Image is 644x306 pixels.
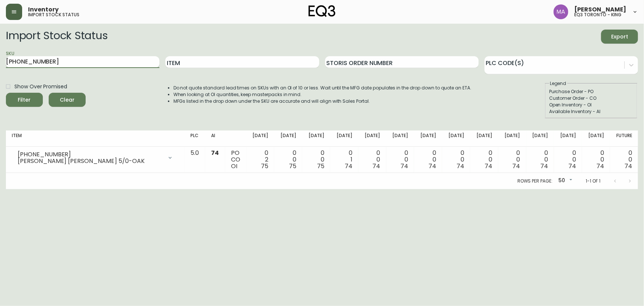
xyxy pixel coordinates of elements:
[364,150,380,170] div: 0 0
[386,130,414,147] th: [DATE]
[498,130,526,147] th: [DATE]
[336,150,352,170] div: 0 1
[476,150,492,170] div: 0 0
[448,150,464,170] div: 0 0
[574,7,626,13] span: [PERSON_NAME]
[231,162,237,170] span: OI
[513,162,520,170] span: 74
[586,178,600,184] p: 1-1 of 1
[555,175,574,187] div: 50
[485,162,492,170] span: 74
[582,130,610,147] th: [DATE]
[601,30,638,44] button: Export
[289,162,296,170] span: 75
[55,95,80,105] span: Clear
[549,95,633,102] div: Customer Order - CO
[252,150,269,170] div: 0 2
[231,150,241,170] div: PO CO
[414,130,442,147] th: [DATE]
[549,88,633,95] div: Purchase Order - PO
[568,162,576,170] span: 74
[247,130,275,147] th: [DATE]
[14,83,67,91] span: Show Over Promised
[173,85,472,91] li: Do not quote standard lead times on SKUs with an OI of 10 or less. Wait until the MFG date popula...
[6,130,185,147] th: Item
[549,80,567,87] legend: Legend
[554,130,582,147] th: [DATE]
[392,150,409,170] div: 0 0
[373,162,380,170] span: 74
[317,162,324,170] span: 75
[18,158,163,164] div: [PERSON_NAME] [PERSON_NAME] 5/0-OAK
[308,150,324,170] div: 0 0
[504,150,520,170] div: 0 0
[517,178,552,184] p: Rows per page:
[549,102,633,108] div: Open Inventory - OI
[457,162,464,170] span: 74
[607,32,632,41] span: Export
[401,162,409,170] span: 74
[49,93,86,107] button: Clear
[532,150,548,170] div: 0 0
[624,162,632,170] span: 74
[309,5,336,17] img: logo
[185,147,206,173] td: 5.0
[173,98,472,105] li: MFGs listed in the drop down under the SKU are accurate and will align with Sales Portal.
[610,130,638,147] th: Future
[574,13,621,17] h5: eq3 toronto - king
[280,150,296,170] div: 0 0
[6,30,107,44] h2: Import Stock Status
[28,13,79,17] h5: import stock status
[470,130,498,147] th: [DATE]
[12,150,179,166] div: [PHONE_NUMBER][PERSON_NAME] [PERSON_NAME] 5/0-OAK
[330,130,358,147] th: [DATE]
[173,91,472,98] li: When looking at OI quantities, keep masterpacks in mind.
[554,4,568,19] img: 4f0989f25cbf85e7eb2537583095d61e
[541,162,548,170] span: 74
[18,151,163,158] div: [PHONE_NUMBER]
[211,149,219,157] span: 74
[205,130,225,147] th: AI
[302,130,330,147] th: [DATE]
[261,162,268,170] span: 75
[6,93,43,107] button: Filter
[420,150,436,170] div: 0 0
[28,7,59,13] span: Inventory
[526,130,554,147] th: [DATE]
[185,130,206,147] th: PLC
[274,130,302,147] th: [DATE]
[428,162,436,170] span: 74
[560,150,576,170] div: 0 0
[596,162,604,170] span: 74
[358,130,386,147] th: [DATE]
[18,95,31,105] div: Filter
[345,162,352,170] span: 74
[442,130,470,147] th: [DATE]
[616,150,632,170] div: 0 0
[588,150,604,170] div: 0 0
[549,108,633,115] div: Available Inventory - AI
